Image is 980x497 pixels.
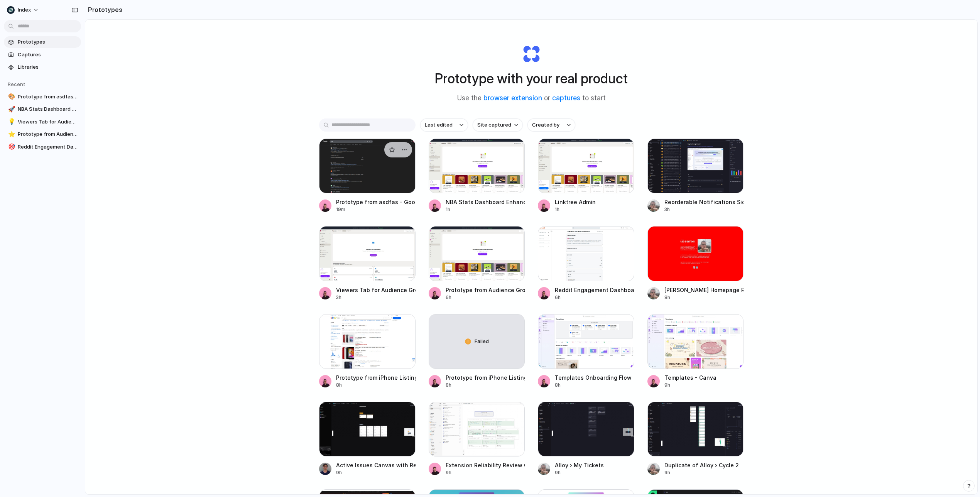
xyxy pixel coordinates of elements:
[336,286,416,294] div: Viewers Tab for Audience Growth
[446,469,525,476] div: 9h
[647,314,744,389] a: Templates - CanvaTemplates - Canva9h
[552,94,580,102] a: captures
[446,382,525,389] div: 8h
[555,206,596,213] div: 1h
[319,226,416,301] a: Viewers Tab for Audience GrowthViewers Tab for Audience Growth3h
[429,139,525,213] a: NBA Stats Dashboard EnhancementNBA Stats Dashboard Enhancement1h
[555,382,632,389] div: 8h
[446,198,525,206] div: NBA Stats Dashboard Enhancement
[18,105,78,113] span: NBA Stats Dashboard Enhancement
[4,61,81,73] a: Libraries
[18,51,78,59] span: Captures
[4,103,81,115] a: 🚀NBA Stats Dashboard Enhancement
[538,226,634,301] a: Reddit Engagement DashboardReddit Engagement Dashboard6h
[664,461,739,469] div: Duplicate of Alloy › Cycle 2
[336,382,416,389] div: 8h
[18,63,78,71] span: Libraries
[4,4,43,16] button: Index
[446,294,525,301] div: 6h
[4,36,81,48] a: Prototypes
[647,139,744,213] a: Reorderable Notifications SidebarReorderable Notifications Sidebar3h
[336,198,416,206] div: Prototype from asdfas - Google Search
[473,118,523,132] button: Site captured
[664,286,744,294] div: [PERSON_NAME] Homepage Red Background
[336,461,416,469] div: Active Issues Canvas with React-Flow
[8,142,14,151] div: 🎯
[538,402,634,476] a: Alloy › My TicketsAlloy › My Tickets9h
[477,121,511,129] span: Site captured
[664,206,744,213] div: 3h
[555,461,604,469] div: Alloy › My Tickets
[446,286,525,294] div: Prototype from Audience Growth Tools
[664,294,744,301] div: 8h
[4,91,81,103] a: 🎨Prototype from asdfas - Google Search
[319,139,416,213] a: Prototype from asdfas - Google SearchPrototype from asdfas - Google Search19m
[664,469,739,476] div: 9h
[7,93,15,101] button: 🎨
[555,294,634,301] div: 6h
[8,130,14,139] div: ⭐
[18,118,78,126] span: Viewers Tab for Audience Growth
[532,121,559,129] span: Created by
[336,206,416,213] div: 19m
[538,314,634,389] a: Templates Onboarding FlowTemplates Onboarding Flow8h
[336,469,416,476] div: 9h
[664,374,716,382] div: Templates - Canva
[555,286,634,294] div: Reddit Engagement Dashboard
[555,374,632,382] div: Templates Onboarding Flow
[8,117,14,126] div: 💡
[446,206,525,213] div: 1h
[446,461,525,469] div: Extension Reliability Review Canvas
[8,105,14,114] div: 🚀
[4,49,81,61] a: Captures
[483,94,542,102] a: browser extension
[555,198,596,206] div: Linktree Admin
[18,38,78,46] span: Prototypes
[457,93,606,103] span: Use the or to start
[336,294,416,301] div: 3h
[4,128,81,140] a: ⭐Prototype from Audience Growth Tools
[647,226,744,301] a: Leo Denham Homepage Red Background[PERSON_NAME] Homepage Red Background8h
[319,402,416,476] a: Active Issues Canvas with React-FlowActive Issues Canvas with React-Flow9h
[8,81,25,87] span: Recent
[18,93,78,101] span: Prototype from asdfas - Google Search
[7,130,15,138] button: ⭐
[18,6,31,14] span: Index
[18,143,78,151] span: Reddit Engagement Dashboard
[319,314,416,389] a: Prototype from iPhone Listings on eBayPrototype from iPhone Listings on eBay8h
[8,92,14,101] div: 🎨
[7,105,15,113] button: 🚀
[18,130,78,138] span: Prototype from Audience Growth Tools
[664,198,744,206] div: Reorderable Notifications Sidebar
[538,139,634,213] a: Linktree AdminLinktree Admin1h
[4,116,81,128] a: 💡Viewers Tab for Audience Growth
[647,402,744,476] a: Duplicate of Alloy › Cycle 2Duplicate of Alloy › Cycle 29h
[425,121,453,129] span: Last edited
[435,68,628,89] h1: Prototype with your real product
[336,374,416,382] div: Prototype from iPhone Listings on eBay
[664,382,716,389] div: 9h
[420,118,468,132] button: Last edited
[446,374,525,382] div: Prototype from iPhone Listings on eBay
[429,314,525,389] a: FailedPrototype from iPhone Listings on eBay8h
[7,118,15,126] button: 💡
[85,5,122,14] h2: Prototypes
[527,118,575,132] button: Created by
[4,141,81,153] a: 🎯Reddit Engagement Dashboard
[475,338,489,345] span: Failed
[429,226,525,301] a: Prototype from Audience Growth ToolsPrototype from Audience Growth Tools6h
[7,143,15,151] button: 🎯
[429,402,525,476] a: Extension Reliability Review CanvasExtension Reliability Review Canvas9h
[555,469,604,476] div: 9h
